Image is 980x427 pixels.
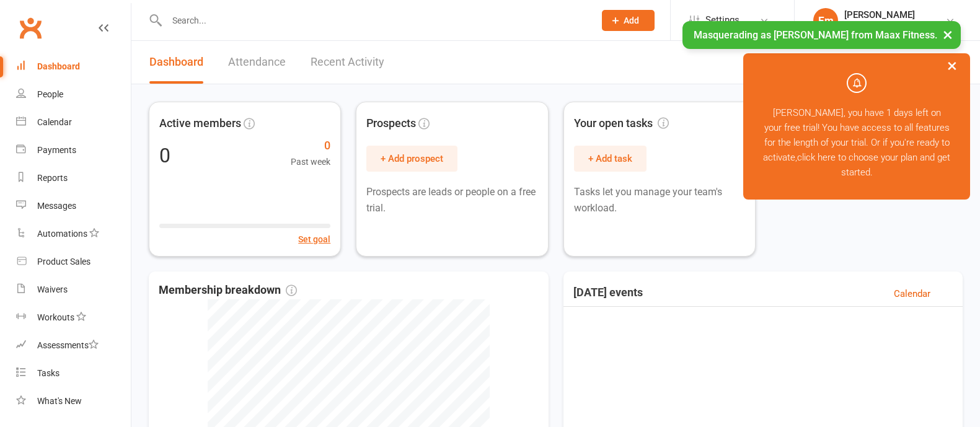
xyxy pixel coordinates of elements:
div: Messages [37,201,76,211]
div: Reports [37,173,68,183]
button: + Add prospect [366,146,457,172]
a: Payments [16,136,131,164]
a: Waivers [16,276,131,304]
span: Add [624,15,639,25]
div: Assessments [37,340,99,350]
button: Add [602,10,655,31]
a: Recent Activity [311,41,384,84]
a: click here to choose your plan and get started. [797,152,950,178]
a: Reports [16,164,131,192]
button: × [937,21,959,48]
span: Settings [705,6,739,34]
a: Clubworx [15,12,46,43]
a: Automations [16,220,131,248]
a: People [16,81,131,108]
a: Calendar [16,108,131,136]
div: Tasks [37,368,60,378]
p: Prospects are leads or people on a free trial. [366,184,537,216]
a: Calendar [894,286,930,301]
a: What's New [16,387,131,415]
a: Tasks [16,359,131,387]
a: Messages [16,192,131,220]
div: Product Sales [37,257,90,266]
span: Prospects [366,115,416,133]
div: [PERSON_NAME], you have 1 days left on your free trial! You have access to all features for the l... [743,53,970,200]
span: Past week [291,155,330,169]
span: Masquerading as [PERSON_NAME] from Maax Fitness. [694,29,937,41]
a: Product Sales [16,248,131,276]
a: Dashboard [16,53,131,81]
div: Payments [37,145,76,155]
div: 0 [159,146,170,165]
span: Membership breakdown [159,281,297,299]
span: Your open tasks [574,115,669,133]
div: Automations [37,229,87,239]
div: Workouts [37,312,74,322]
button: × [941,52,963,79]
div: What's New [37,396,82,406]
div: Em [813,8,838,33]
span: 0 [291,137,330,155]
h3: [DATE] events [573,286,643,301]
span: Active members [159,115,241,133]
p: Tasks let you manage your team's workload. [574,184,745,216]
div: Dashboard [37,61,80,71]
div: People [37,89,63,99]
button: Set goal [298,232,330,246]
input: Search... [163,12,586,29]
div: Calendar [37,117,72,127]
a: Attendance [228,41,286,84]
a: Assessments [16,332,131,359]
div: [PERSON_NAME] [844,9,915,20]
div: Waivers [37,284,68,294]
div: Maax Fitness [844,20,915,32]
button: + Add task [574,146,647,172]
a: Workouts [16,304,131,332]
a: Dashboard [149,41,203,84]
